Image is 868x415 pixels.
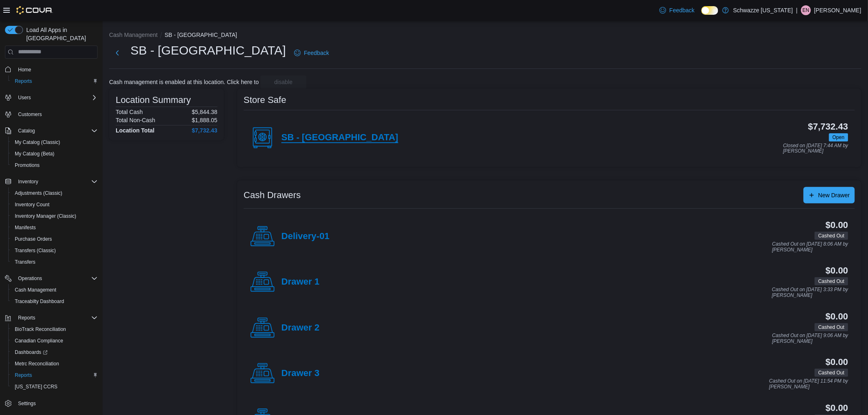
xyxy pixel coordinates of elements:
a: Manifests [11,223,39,233]
span: Washington CCRS [11,382,98,392]
span: My Catalog (Classic) [15,139,60,146]
img: Cova [16,6,53,14]
span: Operations [15,274,98,283]
h4: $7,732.43 [192,127,217,134]
button: BioTrack Reconciliation [8,324,101,335]
h1: SB - [GEOGRAPHIC_DATA] [130,42,286,59]
a: Inventory Manager (Classic) [11,211,80,221]
span: Customers [15,109,98,119]
span: Cashed Out [815,277,848,285]
button: Purchase Orders [8,233,101,245]
a: Customers [15,109,45,119]
button: My Catalog (Classic) [8,137,101,148]
nav: An example of EuiBreadcrumbs [109,31,861,41]
a: Feedback [656,2,698,18]
span: Users [18,94,31,101]
button: disable [260,75,306,89]
span: Load All Apps in [GEOGRAPHIC_DATA] [23,26,98,42]
button: Users [15,93,34,103]
span: Customers [18,111,42,118]
button: Canadian Compliance [8,335,101,347]
a: Reports [11,370,35,380]
span: Cashed Out [818,278,845,285]
span: Feedback [669,6,694,14]
button: Reports [8,369,101,381]
h3: Cash Drawers [244,190,301,200]
a: Traceabilty Dashboard [11,296,67,306]
a: Transfers [11,257,39,267]
span: Transfers [15,259,35,265]
span: Promotions [15,162,40,169]
button: Inventory Manager (Classic) [8,210,101,222]
span: Canadian Compliance [11,336,98,346]
span: Open [833,134,845,141]
span: Reports [18,315,35,321]
button: My Catalog (Beta) [8,148,101,160]
span: Home [18,66,31,73]
span: Transfers (Classic) [11,246,98,255]
span: [US_STATE] CCRS [15,383,57,390]
p: Cashed Out on [DATE] 8:06 AM by [PERSON_NAME] [772,242,848,253]
button: Cash Management [109,32,158,38]
span: Manifests [15,224,36,231]
a: Reports [11,76,35,86]
span: Promotions [11,160,98,170]
span: Manifests [11,223,98,233]
span: Purchase Orders [15,236,52,242]
p: $5,844.38 [192,109,217,115]
h3: $0.00 [826,357,848,367]
span: Reports [11,76,98,86]
span: My Catalog (Beta) [15,150,55,157]
h3: $0.00 [826,403,848,413]
a: Home [15,65,34,75]
span: Dashboards [11,347,98,357]
span: Inventory Count [11,200,98,210]
span: Cashed Out [818,324,845,331]
span: Cashed Out [815,369,848,377]
span: Operations [18,275,42,282]
a: Purchase Orders [11,234,55,244]
button: Home [2,64,101,75]
span: Traceabilty Dashboard [15,298,64,305]
button: Catalog [15,126,38,136]
span: EN [803,5,810,15]
h3: Store Safe [244,95,286,105]
a: My Catalog (Classic) [11,137,64,147]
h4: SB - [GEOGRAPHIC_DATA] [281,132,398,143]
span: Inventory Manager (Classic) [15,213,76,219]
button: Manifests [8,222,101,233]
input: Dark Mode [701,6,719,15]
h4: Drawer 3 [281,368,320,379]
span: Reports [15,78,32,84]
button: New Drawer [804,187,855,203]
span: Inventory Manager (Classic) [11,211,98,221]
a: Adjustments (Classic) [11,188,66,198]
span: Users [15,93,98,103]
span: My Catalog (Beta) [11,149,98,159]
span: Home [15,64,98,75]
button: Reports [15,313,39,323]
h4: Drawer 1 [281,277,320,287]
span: Cashed Out [818,369,845,376]
button: Operations [15,274,46,283]
button: Inventory [15,177,41,187]
p: Cashed Out on [DATE] 9:06 AM by [PERSON_NAME] [772,333,848,344]
button: Transfers [8,256,101,268]
button: [US_STATE] CCRS [8,381,101,392]
h3: $0.00 [826,220,848,230]
button: Reports [8,75,101,87]
h4: Delivery-01 [281,231,329,242]
span: New Drawer [818,191,850,199]
button: Promotions [8,160,101,171]
span: Purchase Orders [11,234,98,244]
p: Cash management is enabled at this location. Click here to [109,79,259,85]
button: Catalog [2,125,101,137]
p: Cashed Out on [DATE] 11:54 PM by [PERSON_NAME] [769,379,848,390]
p: | [796,5,798,15]
button: Users [2,92,101,103]
span: BioTrack Reconciliation [11,324,98,334]
a: Promotions [11,160,43,170]
p: Schwazze [US_STATE] [733,5,793,15]
span: Reports [11,370,98,380]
